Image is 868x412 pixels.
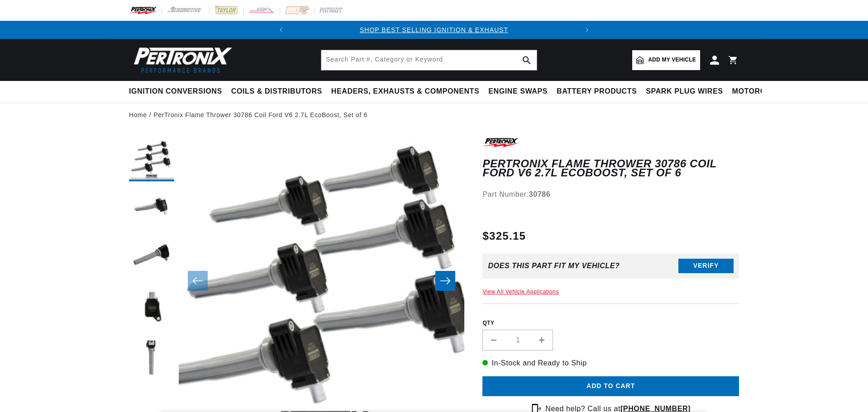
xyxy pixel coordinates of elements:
[231,87,322,96] span: Coils & Distributors
[482,376,739,397] button: Add to cart
[129,81,227,102] summary: Ignition Conversions
[106,21,762,39] slideshow-component: Translation missing: en.sections.announcements.announcement_bar
[321,50,537,70] input: Search Part #, Category or Keyword
[641,81,727,102] summary: Spark Plug Wires
[129,110,739,120] nav: breadcrumbs
[129,110,147,120] a: Home
[327,81,484,102] summary: Headers, Exhausts & Components
[129,87,222,96] span: Ignition Conversions
[728,81,791,102] summary: Motorcycle
[648,56,696,64] span: Add my vehicle
[517,50,537,70] button: search button
[482,319,739,327] label: QTY
[482,357,739,369] p: In-Stock and Ready to Ship
[732,87,786,96] span: Motorcycle
[360,26,508,33] a: SHOP BEST SELLING IGNITION & EXHAUST
[331,87,479,96] span: Headers, Exhausts & Components
[482,159,739,178] h1: PerTronix Flame Thrower 30786 Coil Ford V6 2.7L EcoBoost, Set of 6
[227,81,327,102] summary: Coils & Distributors
[129,136,174,181] button: Load image 1 in gallery view
[488,87,548,96] span: Engine Swaps
[632,50,700,70] a: Add my vehicle
[188,271,208,291] button: Slide left
[646,87,723,96] span: Spark Plug Wires
[678,259,734,273] button: Verify
[290,25,578,35] div: Announcement
[129,44,233,76] img: Pertronix
[290,25,578,35] div: 1 of 2
[482,228,526,244] span: $325.15
[129,335,174,380] button: Load image 5 in gallery view
[153,110,367,120] a: PerTronix Flame Thrower 30786 Coil Ford V6 2.7L EcoBoost, Set of 6
[129,236,174,281] button: Load image 3 in gallery view
[482,289,559,295] a: View All Vehicle Applications
[557,87,637,96] span: Battery Products
[129,186,174,231] button: Load image 2 in gallery view
[529,190,551,198] strong: 30786
[129,285,174,331] button: Load image 4 in gallery view
[435,271,455,291] button: Slide right
[272,21,290,39] button: Translation missing: en.sections.announcements.previous_announcement
[484,81,552,102] summary: Engine Swaps
[578,21,596,39] button: Translation missing: en.sections.announcements.next_announcement
[552,81,641,102] summary: Battery Products
[482,189,739,200] div: Part Number:
[488,262,620,270] div: Does This part fit My vehicle?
